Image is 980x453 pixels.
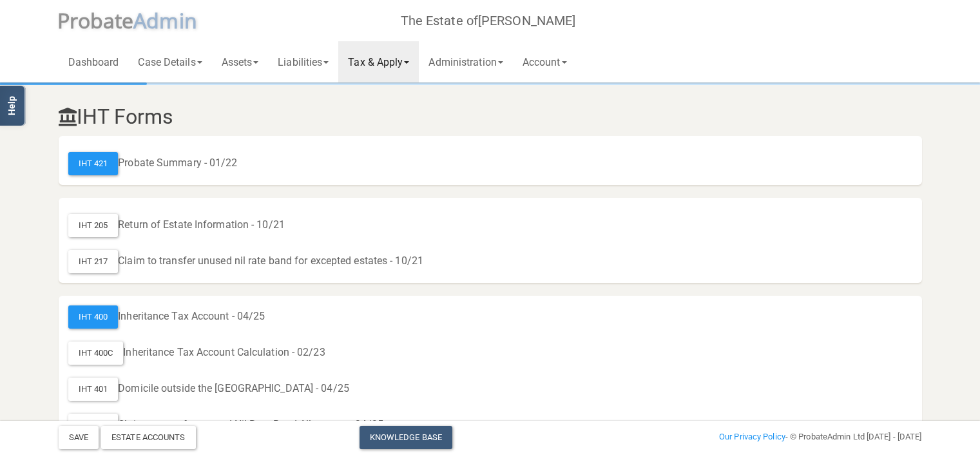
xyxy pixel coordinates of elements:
div: Inheritance Tax Account - 04/25 [68,305,912,329]
a: Our Privacy Policy [719,432,785,441]
div: Claim to transfer unused nil rate band for excepted estates - 10/21 [68,250,912,273]
h3: IHT Forms [59,106,922,128]
a: Account [513,41,577,82]
div: Return of Estate Information - 10/21 [68,214,912,237]
div: - © ProbateAdmin Ltd [DATE] - [DATE] [637,429,932,445]
div: IHT 400C [68,342,124,365]
span: dmin [146,6,197,34]
a: Knowledge Base [360,426,452,449]
div: IHT 402 [68,414,119,437]
a: Liabilities [268,41,338,82]
button: Save [59,426,99,449]
div: Estate Accounts [101,426,196,449]
a: Tax & Apply [338,41,419,82]
a: Assets [212,41,269,82]
a: Case Details [128,41,211,82]
span: robate [70,6,134,34]
div: Claim to transfer unused Nil Rate Band Allowance - 04/25 [68,414,912,437]
a: Dashboard [59,41,129,82]
span: P [57,6,134,34]
a: Administration [419,41,512,82]
div: IHT 217 [68,250,119,273]
div: Inheritance Tax Account Calculation - 02/23 [68,342,912,365]
div: IHT 421 [68,152,119,175]
span: A [133,6,197,34]
div: Probate Summary - 01/22 [68,152,912,175]
div: Domicile outside the [GEOGRAPHIC_DATA] - 04/25 [68,378,912,401]
div: IHT 400 [68,305,119,329]
div: IHT 401 [68,378,119,401]
div: IHT 205 [68,214,119,237]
